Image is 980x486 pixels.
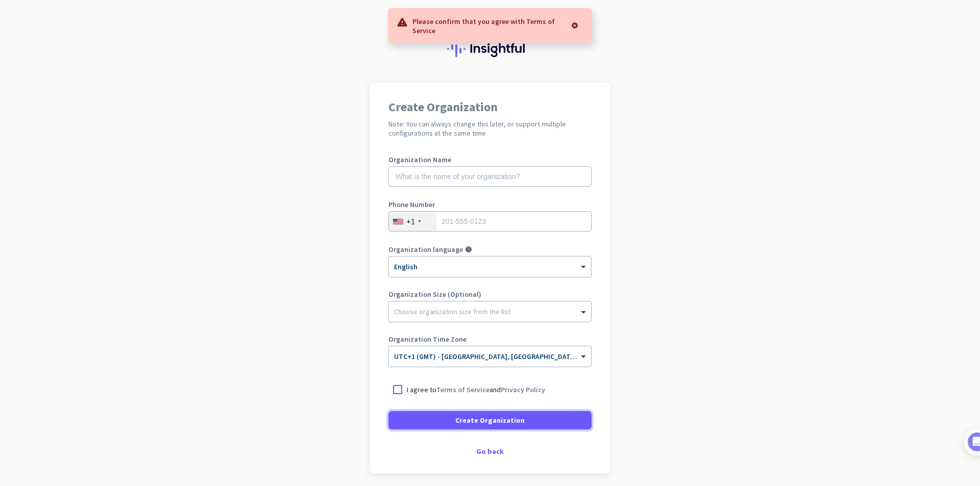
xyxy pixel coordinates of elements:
input: 201-555-0123 [388,211,592,232]
input: What is the name of your organization? [388,166,592,187]
p: Please confirm that you agree with Terms of Service [412,16,565,35]
i: help [465,246,472,253]
label: Organization Name [388,156,592,163]
label: Organization Size (Optional) [388,291,592,298]
label: Phone Number [388,201,592,208]
a: Privacy Policy [501,385,545,394]
h1: Create Organization [388,101,592,113]
div: Go back [388,448,592,455]
span: Create Organization [455,415,525,425]
p: I agree to and [407,385,545,395]
a: Terms of Service [436,385,489,394]
label: Organization Time Zone [388,336,592,343]
label: Organization language [388,246,463,253]
h2: Note: You can always change this later, or support multiple configurations at the same time [388,119,592,138]
div: +1 [406,216,415,226]
img: Insightful [447,41,533,57]
button: Create Organization [388,411,592,429]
